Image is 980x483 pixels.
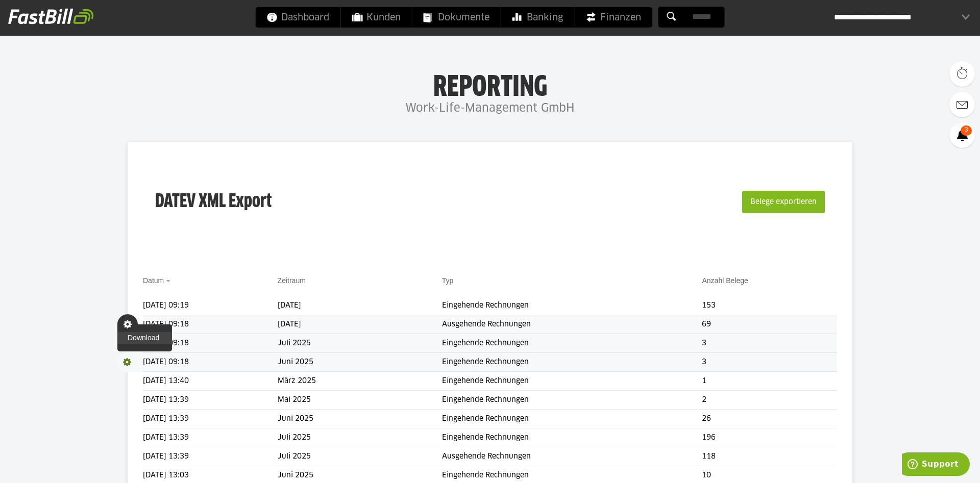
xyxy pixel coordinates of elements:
td: Eingehende Rechnungen [442,334,702,353]
a: Datum [143,276,164,285]
span: Kunden [352,7,401,28]
td: [DATE] 09:19 [143,296,278,315]
td: Eingehende Rechnungen [442,372,702,391]
td: 1 [702,372,837,391]
a: Kunden [341,7,412,28]
img: sort_desc.gif [166,280,173,282]
span: Dashboard [267,7,329,28]
td: Eingehende Rechnungen [442,391,702,410]
td: [DATE] 13:39 [143,428,278,447]
td: [DATE] 09:18 [143,334,278,353]
td: [DATE] [278,315,442,334]
a: Typ [442,276,454,285]
td: Juli 2025 [278,447,442,466]
td: 26 [702,410,837,428]
h1: Reporting [102,72,878,98]
td: [DATE] [278,296,442,315]
td: 3 [702,334,837,353]
td: Ausgehende Rechnungen [442,447,702,466]
td: Eingehende Rechnungen [442,353,702,372]
span: Finanzen [586,7,641,28]
a: 3 [949,122,975,148]
td: Juli 2025 [278,428,442,447]
span: Banking [512,7,563,28]
iframe: Öffnet ein Widget, in dem Sie weitere Informationen finden [902,452,970,478]
td: März 2025 [278,372,442,391]
a: Banking [501,7,574,28]
a: Dashboard [256,7,340,28]
td: [DATE] 13:40 [143,372,278,391]
td: Ausgehende Rechnungen [442,315,702,334]
td: [DATE] 13:39 [143,391,278,410]
span: 3 [961,125,972,136]
button: Belege exportieren [742,191,825,213]
td: Juli 2025 [278,334,442,353]
td: [DATE] 13:39 [143,410,278,428]
td: Mai 2025 [278,391,442,410]
a: Anzahl Belege [702,276,748,285]
td: Eingehende Rechnungen [442,410,702,428]
td: [DATE] 13:39 [143,447,278,466]
h3: DATEV XML Export [155,169,272,235]
td: 69 [702,315,837,334]
td: Juni 2025 [278,410,442,428]
td: 196 [702,428,837,447]
a: Zeitraum [278,276,306,285]
td: [DATE] 09:18 [143,353,278,372]
img: fastbill_logo_white.png [8,8,93,24]
td: 118 [702,447,837,466]
span: Dokumente [424,7,489,28]
td: Juni 2025 [278,353,442,372]
td: 3 [702,353,837,372]
td: 153 [702,296,837,315]
a: Finanzen [575,7,652,28]
td: Eingehende Rechnungen [442,428,702,447]
a: Download [117,332,172,344]
td: 2 [702,391,837,410]
td: [DATE] 09:18 [143,315,278,334]
a: Dokumente [412,7,501,28]
td: Eingehende Rechnungen [442,296,702,315]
